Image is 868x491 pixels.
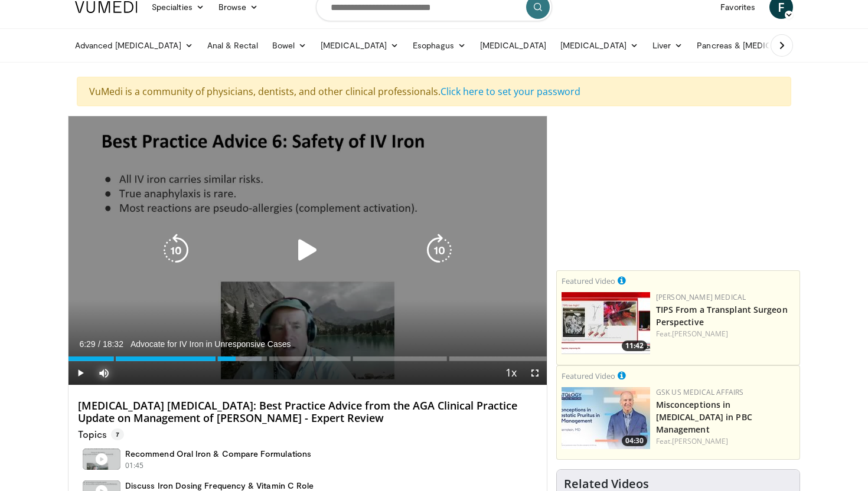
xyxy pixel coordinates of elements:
a: [PERSON_NAME] Medical [656,292,746,302]
button: Mute [92,361,116,385]
span: 18:32 [103,339,123,349]
img: VuMedi Logo [75,1,138,13]
img: aa8aa058-1558-4842-8c0c-0d4d7a40e65d.jpg.150x105_q85_crop-smart_upscale.jpg [562,387,650,449]
a: Advanced [MEDICAL_DATA] [68,34,200,57]
a: [PERSON_NAME] [672,329,728,339]
a: Bowel [265,34,314,57]
span: 11:42 [622,341,647,351]
span: 04:30 [622,436,647,446]
div: Progress Bar [68,356,547,361]
h4: Related Videos [564,477,649,491]
a: 04:30 [562,387,650,449]
h4: Discuss Iron Dosing Frequency & Vitamin C Role [125,480,314,491]
a: 11:42 [562,292,650,354]
small: Featured Video [562,371,615,381]
a: [MEDICAL_DATA] [314,34,406,57]
button: Fullscreen [523,361,547,385]
button: Playback Rate [500,361,523,385]
a: Pancreas & [MEDICAL_DATA] [690,34,828,57]
div: Feat. [656,329,795,339]
iframe: Advertisement [589,116,766,263]
small: Featured Video [562,276,615,286]
img: 4003d3dc-4d84-4588-a4af-bb6b84f49ae6.150x105_q85_crop-smart_upscale.jpg [562,292,650,354]
video-js: Video Player [68,116,547,385]
h4: [MEDICAL_DATA] [MEDICAL_DATA]: Best Practice Advice from the AGA Clinical Practice Update on Mana... [78,400,537,425]
div: VuMedi is a community of physicians, dentists, and other clinical professionals. [77,77,791,106]
a: [MEDICAL_DATA] [473,34,553,57]
p: 01:45 [125,460,144,471]
button: Play [68,361,92,385]
div: Feat. [656,436,795,447]
span: 6:29 [79,339,95,349]
a: TIPS From a Transplant Surgeon Perspective [656,304,788,328]
h4: Recommend Oral Iron & Compare Formulations [125,449,311,459]
a: Liver [645,34,690,57]
a: [PERSON_NAME] [672,436,728,446]
span: Advocate for IV Iron in Unresponsive Cases [130,339,291,349]
a: Click here to set your password [440,85,580,98]
a: GSK US Medical Affairs [656,387,744,397]
a: Anal & Rectal [200,34,265,57]
span: / [98,339,100,349]
span: 7 [111,428,124,440]
p: Topics [78,428,124,440]
a: Esophagus [406,34,473,57]
a: [MEDICAL_DATA] [553,34,645,57]
a: Misconceptions in [MEDICAL_DATA] in PBC Management [656,399,752,435]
